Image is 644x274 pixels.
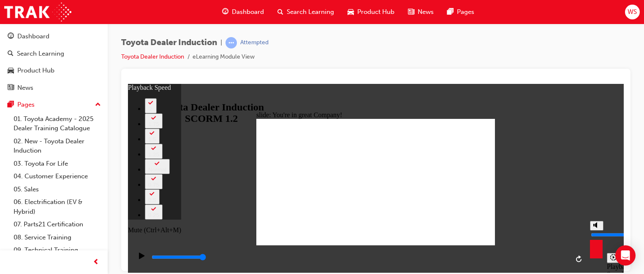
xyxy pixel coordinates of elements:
[3,63,104,78] a: Product Hub
[277,7,283,17] span: search-icon
[3,80,104,96] a: News
[240,39,269,47] div: Attempted
[8,101,14,109] span: pages-icon
[226,37,237,48] span: learningRecordVerb_ATTEMPT-icon
[4,3,71,21] img: Trak
[24,170,78,177] input: slide progress
[193,52,255,62] li: eLearning Module View
[479,169,492,179] button: Playback speed
[10,157,104,170] a: 03. Toyota For Life
[628,7,637,17] span: WS
[10,231,104,244] a: 08. Service Training
[17,66,54,75] div: Product Hub
[457,7,474,17] span: Pages
[615,245,636,266] div: Open Intercom Messenger
[17,32,49,41] div: Dashboard
[408,7,414,17] span: news-icon
[625,5,640,19] button: WS
[10,170,104,183] a: 04. Customer Experience
[3,29,104,44] a: Dashboard
[8,84,14,92] span: news-icon
[3,46,104,62] a: Search Learning
[341,3,401,21] a: car-iconProduct Hub
[8,33,14,40] span: guage-icon
[3,27,104,97] button: DashboardSearch LearningProduct HubNews
[3,97,104,113] button: Pages
[479,179,492,194] div: Playback Speed
[17,49,64,59] div: Search Learning
[348,7,354,17] span: car-icon
[287,7,334,17] span: Search Learning
[17,14,29,30] button: 2
[8,67,14,75] span: car-icon
[220,38,222,48] span: |
[121,38,217,48] span: Toyota Dealer Induction
[215,3,271,21] a: guage-iconDashboard
[4,168,19,183] button: Play (Ctrl+Alt+P)
[10,218,104,231] a: 07. Parts21 Certification
[17,83,33,93] div: News
[445,169,458,182] button: Replay (Ctrl+Alt+R)
[232,7,264,17] span: Dashboard
[222,7,228,17] span: guage-icon
[10,196,104,218] a: 06. Electrification (EV & Hybrid)
[10,183,104,196] a: 05. Sales
[93,257,99,268] span: prev-icon
[401,3,440,21] a: news-iconNews
[458,161,492,189] div: misc controls
[4,161,458,189] div: playback controls
[17,100,35,110] div: Pages
[10,113,104,135] a: 01. Toyota Academy - 2025 Dealer Training Catalogue
[440,3,481,21] a: pages-iconPages
[418,7,434,17] span: News
[357,7,394,17] span: Product Hub
[10,135,104,157] a: 02. New - Toyota Dealer Induction
[95,99,101,110] span: up-icon
[20,22,25,28] div: 2
[271,3,341,21] a: search-iconSearch Learning
[447,7,454,17] span: pages-icon
[10,244,104,257] a: 09. Technical Training
[121,53,184,60] a: Toyota Dealer Induction
[8,50,14,58] span: search-icon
